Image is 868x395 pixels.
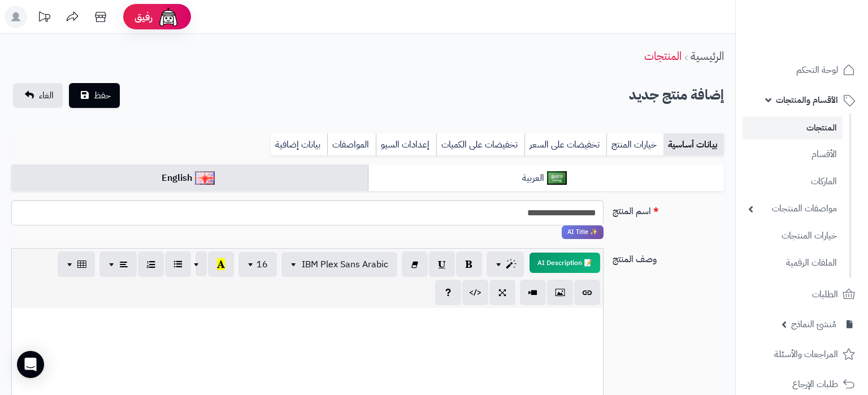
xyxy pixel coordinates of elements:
[547,171,567,185] img: العربية
[524,133,606,156] a: تخفيضات على السعر
[436,133,524,156] a: تخفيضات على الكميات
[281,252,397,277] button: IBM Plex Sans Arabic
[195,171,215,185] img: English
[629,84,724,107] h2: إضافة منتج جديد
[791,316,836,332] span: مُنشئ النماذج
[238,252,277,277] button: 16
[11,164,368,192] a: English
[791,25,857,49] img: logo-2.png
[157,6,180,28] img: ai-face.png
[743,341,861,368] a: المراجعات والأسئلة
[691,47,724,64] a: الرئيسية
[94,89,111,102] span: حفظ
[271,133,327,156] a: بيانات إضافية
[743,142,843,167] a: الأقسام
[134,10,153,24] span: رفيق
[743,57,861,84] a: لوحة التحكم
[257,258,268,271] span: 16
[368,164,724,192] a: العربية
[776,92,838,108] span: الأقسام والمنتجات
[644,47,682,64] a: المنتجات
[608,248,728,266] label: وصف المنتج
[30,6,58,31] a: تحديثات المنصة
[302,258,388,271] span: IBM Plex Sans Arabic
[774,346,838,362] span: المراجعات والأسئلة
[743,251,843,275] a: الملفات الرقمية
[743,281,861,308] a: الطلبات
[13,83,63,108] a: الغاء
[17,351,44,378] div: Open Intercom Messenger
[792,376,838,392] span: طلبات الإرجاع
[69,83,120,108] button: حفظ
[796,62,838,78] span: لوحة التحكم
[327,133,376,156] a: المواصفات
[562,225,604,239] span: انقر لاستخدام رفيقك الذكي
[606,133,663,156] a: خيارات المنتج
[39,89,54,102] span: الغاء
[812,287,838,302] span: الطلبات
[743,170,843,194] a: الماركات
[376,133,436,156] a: إعدادات السيو
[743,197,843,221] a: مواصفات المنتجات
[743,116,843,140] a: المنتجات
[663,133,724,156] a: بيانات أساسية
[608,200,728,218] label: اسم المنتج
[530,253,600,273] button: 📝 AI Description
[743,224,843,248] a: خيارات المنتجات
